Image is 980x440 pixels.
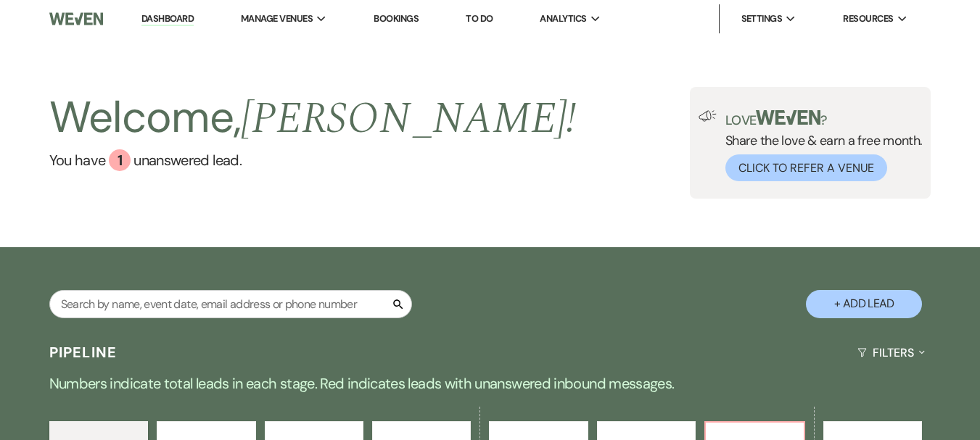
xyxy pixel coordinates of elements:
input: Search by name, event date, email address or phone number [49,290,412,318]
span: Manage Venues [241,12,313,26]
a: You have 1 unanswered lead. [49,149,577,171]
div: Share the love & earn a free month. [717,110,923,181]
a: Bookings [374,12,419,25]
button: Filters [852,333,931,372]
h2: Welcome, [49,87,577,149]
div: 1 [109,149,131,171]
p: Love ? [725,110,923,127]
span: Settings [741,12,783,26]
button: Click to Refer a Venue [725,154,887,181]
span: Resources [843,12,893,26]
span: [PERSON_NAME] ! [241,86,576,152]
a: To Do [466,12,493,25]
img: Weven Logo [49,4,104,34]
img: loud-speaker-illustration.svg [699,110,717,122]
img: weven-logo-green.svg [756,110,820,125]
h3: Pipeline [49,342,118,362]
button: + Add Lead [806,290,922,318]
span: Analytics [540,12,586,26]
a: Dashboard [141,12,194,26]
